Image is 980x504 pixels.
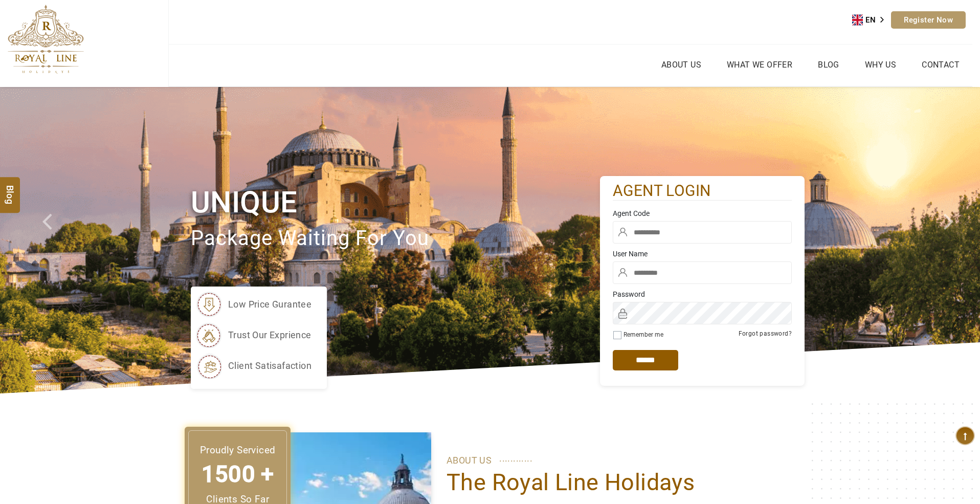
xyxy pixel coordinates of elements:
[196,322,311,348] li: trust our exprience
[724,57,795,72] a: What we Offer
[196,353,311,379] li: client satisafaction
[4,185,17,194] span: Blog
[447,453,789,468] p: ABOUT US
[613,249,792,259] label: User Name
[919,57,962,72] a: Contact
[623,331,663,338] label: Remember me
[815,57,842,72] a: Blog
[196,292,311,317] li: low price gurantee
[852,12,891,28] a: EN
[852,12,891,28] div: Language
[8,5,84,74] img: The Royal Line Holidays
[852,12,891,28] aside: Language selected: English
[613,289,792,299] label: Password
[29,87,78,393] a: Check next prev
[447,468,789,497] h1: The Royal Line Holidays
[191,183,600,222] h1: Unique
[191,222,600,256] p: package waiting for you
[862,57,899,72] a: Why Us
[931,87,980,393] a: Check next image
[891,11,966,29] a: Register Now
[613,208,792,218] label: Agent Code
[613,181,792,201] h2: agent login
[499,451,532,466] span: ............
[659,57,704,72] a: About Us
[739,330,792,337] a: Forgot password?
